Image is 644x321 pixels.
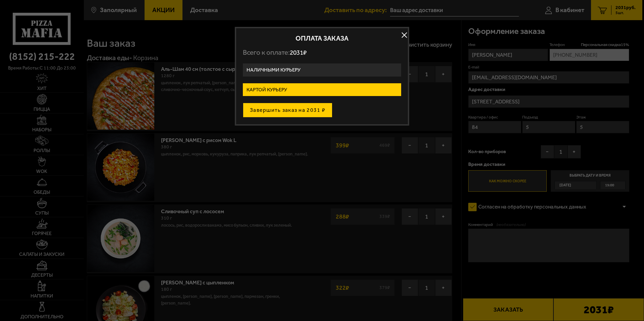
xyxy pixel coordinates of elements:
button: Завершить заказ на 2031 ₽ [243,103,332,118]
h2: Оплата заказа [243,35,401,42]
p: Всего к оплате: [243,48,401,57]
label: Наличными курьеру [243,63,401,77]
span: 2031 ₽ [290,49,307,56]
label: Картой курьеру [243,83,401,96]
